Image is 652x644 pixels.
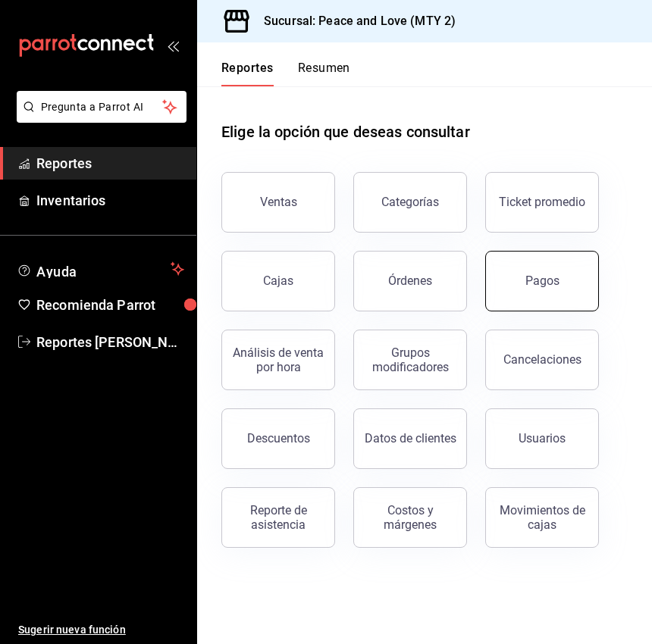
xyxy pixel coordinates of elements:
[221,251,335,311] a: Cajas
[363,503,457,532] div: Costos y márgenes
[247,431,310,445] div: Descuentos
[221,61,350,86] div: navigation tabs
[11,110,187,126] a: Pregunta a Parrot AI
[388,274,432,288] div: Órdenes
[485,487,599,548] button: Movimientos de cajas
[485,172,599,233] button: Ticket promedio
[499,195,585,209] div: Ticket promedio
[495,503,589,532] div: Movimientos de cajas
[36,190,184,211] span: Inventarios
[36,332,184,352] span: Reportes [PERSON_NAME]
[485,408,599,469] button: Usuarios
[485,251,599,311] button: Pagos
[221,330,335,390] button: Análisis de venta por hora
[353,408,467,469] button: Datos de clientes
[231,503,325,532] div: Reporte de asistencia
[41,99,163,115] span: Pregunta a Parrot AI
[221,172,335,233] button: Ventas
[263,272,294,290] div: Cajas
[221,408,335,469] button: Descuentos
[353,172,467,233] button: Categorías
[221,61,274,86] button: Reportes
[503,352,581,367] div: Cancelaciones
[353,251,467,311] button: Órdenes
[298,61,350,86] button: Resumen
[18,622,184,638] span: Sugerir nueva función
[260,195,297,209] div: Ventas
[167,39,179,52] button: open_drawer_menu
[231,345,325,374] div: Análisis de venta por hora
[17,91,187,123] button: Pregunta a Parrot AI
[365,431,456,445] div: Datos de clientes
[525,274,560,288] div: Pagos
[381,195,439,209] div: Categorías
[252,12,456,30] h3: Sucursal: Peace and Love (MTY 2)
[363,345,457,374] div: Grupos modificadores
[353,487,467,548] button: Costos y márgenes
[353,330,467,390] button: Grupos modificadores
[519,431,566,445] div: Usuarios
[36,260,165,278] span: Ayuda
[36,295,184,315] span: Recomienda Parrot
[221,487,335,548] button: Reporte de asistencia
[36,153,184,174] span: Reportes
[485,330,599,390] button: Cancelaciones
[221,120,470,143] h1: Elige la opción que deseas consultar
